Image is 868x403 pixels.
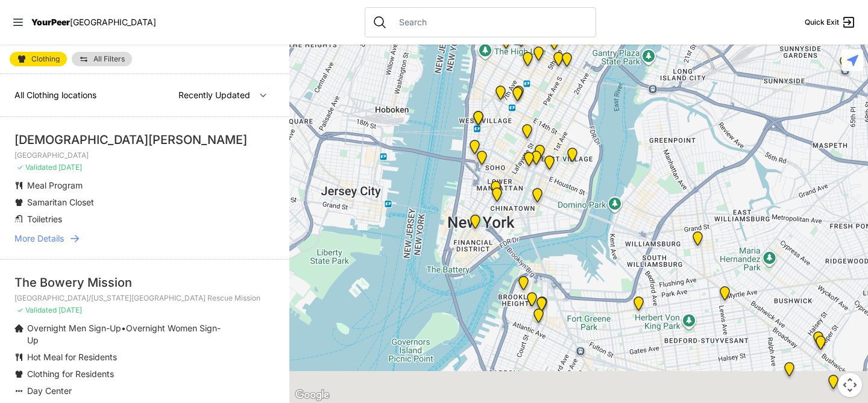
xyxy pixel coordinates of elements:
[534,297,549,316] div: Brooklyn
[531,46,546,66] div: Headquarters
[468,214,483,234] div: Main Office
[27,352,117,362] span: Hot Meal for Residents
[813,336,828,355] div: Bushwick/North Brooklyn
[826,375,841,394] div: The Gathering Place Drop-in Center
[27,386,72,396] span: Day Center
[14,293,275,303] p: [GEOGRAPHIC_DATA]/[US_STATE][GEOGRAPHIC_DATA] Rescue Mission
[717,286,732,305] div: Location of CCBQ, Brooklyn
[31,19,156,26] a: YourPeer[GEOGRAPHIC_DATA]
[27,323,121,333] span: Overnight Men Sign-Up
[837,55,852,75] div: Woodside Youth Drop-in Center
[514,33,529,52] div: Antonio Olivieri Drop-in Center
[31,55,60,63] span: Clothing
[510,87,525,106] div: Back of the Church
[27,369,114,379] span: Clothing for Residents
[520,124,535,143] div: Harvey Milk High School
[14,151,275,160] p: [GEOGRAPHIC_DATA]
[530,188,545,207] div: Lower East Side Youth Drop-in Center. Yellow doors with grey buzzer on the right
[532,145,547,164] div: Maryhouse
[838,373,862,397] button: Map camera controls
[70,17,156,27] span: [GEOGRAPHIC_DATA]
[14,131,275,148] div: [DEMOGRAPHIC_DATA][PERSON_NAME]
[31,17,70,27] span: YourPeer
[392,16,588,28] input: Search
[14,233,64,245] span: More Details
[17,163,57,172] span: ✓ Validated
[58,305,82,314] span: [DATE]
[58,163,82,172] span: [DATE]
[488,181,503,200] div: Tribeca Campus/New York City Rescue Mission
[535,296,550,316] div: Brooklyn
[565,148,580,167] div: Manhattan
[27,180,83,190] span: Meal Program
[474,151,489,170] div: Main Location, SoHo, DYCD Youth Drop-in Center
[511,86,526,105] div: Church of St. Francis Xavier - Front Entrance
[493,86,508,105] div: Church of the Village
[14,90,96,100] span: All Clothing locations
[121,323,126,333] span: •
[14,233,275,245] a: More Details
[524,292,539,311] div: Brooklyn
[529,151,544,170] div: St. Joseph House
[782,362,797,381] div: SuperPantry
[93,55,125,63] span: All Filters
[27,197,94,207] span: Samaritan Closet
[498,34,514,54] div: Chelsea
[551,52,566,71] div: Greater New York City
[559,52,574,72] div: Mainchance Adult Drop-in Center
[14,274,275,291] div: The Bowery Mission
[471,111,486,130] div: Greenwich Village
[811,331,826,351] div: St Thomas Episcopal Church
[805,15,856,30] a: Quick Exit
[27,214,62,224] span: Toiletries
[17,305,57,314] span: ✓ Validated
[10,52,67,66] a: Clothing
[805,17,839,27] span: Quick Exit
[292,387,332,403] img: Google
[521,152,536,171] div: Bowery Campus
[489,187,505,207] div: Manhattan Criminal Court
[72,52,132,66] a: All Filters
[520,52,535,71] div: New Location, Headquarters
[292,387,332,403] a: Open this area in Google Maps (opens a new window)
[542,155,557,175] div: University Community Social Services (UCSS)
